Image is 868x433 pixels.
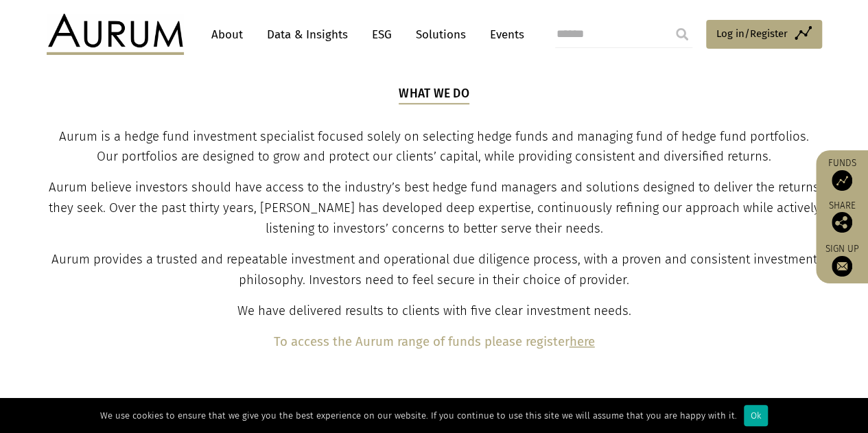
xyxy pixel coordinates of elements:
[49,180,820,236] span: Aurum believe investors should have access to the industry’s best hedge fund managers and solutio...
[832,256,852,277] img: Sign up to our newsletter
[668,21,696,48] input: Submit
[570,334,595,349] a: here
[47,14,184,55] img: Aurum
[832,212,852,233] img: Share this post
[409,22,473,47] a: Solutions
[51,252,817,288] span: Aurum provides a trusted and repeatable investment and operational due diligence process, with a ...
[823,157,861,191] a: Funds
[59,129,809,165] span: Aurum is a hedge fund investment specialist focused solely on selecting hedge funds and managing ...
[744,405,768,426] div: Ok
[204,22,250,47] a: About
[237,303,631,318] span: We have delivered results to clients with five clear investment needs.
[823,201,861,233] div: Share
[832,170,852,191] img: Access Funds
[260,22,355,47] a: Data & Insights
[706,20,822,49] a: Log in/Register
[716,25,788,42] span: Log in/Register
[399,85,469,104] h5: What we do
[823,243,861,277] a: Sign up
[274,334,570,349] b: To access the Aurum range of funds please register
[365,22,399,47] a: ESG
[483,22,524,47] a: Events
